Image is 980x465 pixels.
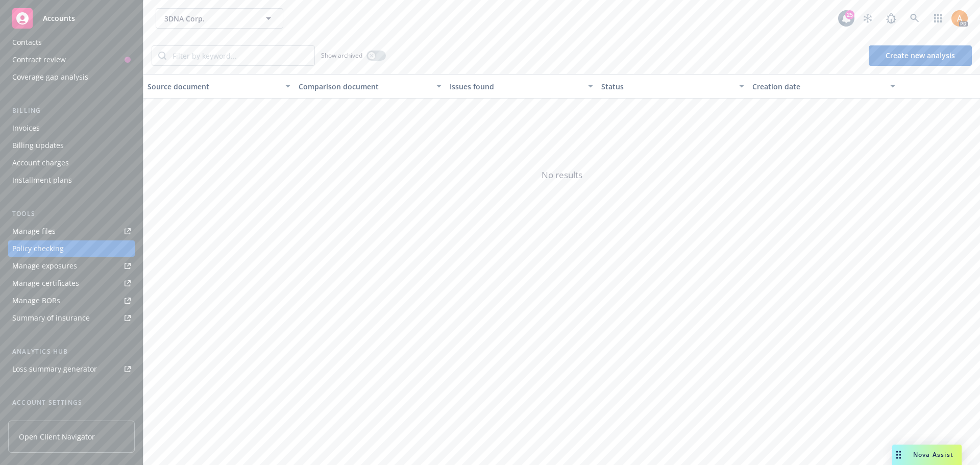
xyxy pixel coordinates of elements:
div: Installment plans [12,172,72,188]
div: Manage certificates [12,275,79,291]
div: 25 [845,10,854,19]
a: Report a Bug [881,8,901,29]
div: Manage files [12,223,56,239]
div: Account settings [8,398,135,408]
button: Nova Assist [892,445,962,465]
span: 3DNA Corp. [164,13,253,24]
span: Accounts [43,14,75,22]
span: Nova Assist [913,450,953,459]
div: Loss summary generator [12,361,97,377]
a: Loss summary generator [8,361,135,377]
a: Manage exposures [8,258,135,274]
a: Service team [8,412,135,428]
div: Coverage gap analysis [12,69,88,85]
a: Coverage gap analysis [8,69,135,85]
button: Status [597,74,748,99]
a: Manage certificates [8,275,135,291]
div: Service team [12,412,56,428]
button: Create new analysis [869,45,972,66]
div: Invoices [12,120,40,136]
div: Status [601,81,733,92]
a: Stop snowing [857,8,878,29]
a: Policy checking [8,240,135,257]
a: Accounts [8,4,135,33]
a: Switch app [928,8,948,29]
span: Show archived [321,51,362,60]
div: Comparison document [299,81,430,92]
div: Issues found [450,81,581,92]
div: Manage BORs [12,292,60,309]
div: Tools [8,209,135,219]
div: Manage exposures [12,258,77,274]
a: Account charges [8,155,135,171]
button: 3DNA Corp. [156,8,283,29]
div: Drag to move [892,445,905,465]
button: Creation date [748,74,899,99]
a: Contract review [8,52,135,68]
div: Account charges [12,155,69,171]
button: Comparison document [295,74,446,99]
div: Summary of insurance [12,310,90,326]
svg: Search [158,52,166,60]
div: Creation date [752,81,884,92]
a: Manage BORs [8,292,135,309]
a: Summary of insurance [8,310,135,326]
a: Billing updates [8,137,135,154]
span: No results [143,99,980,252]
div: Analytics hub [8,347,135,357]
div: Billing updates [12,137,64,154]
a: Invoices [8,120,135,136]
a: Installment plans [8,172,135,188]
img: photo [951,10,968,27]
div: Contacts [12,34,42,51]
input: Filter by keyword... [166,46,314,65]
a: Search [904,8,925,29]
a: Contacts [8,34,135,51]
button: Source document [143,74,295,99]
a: Manage files [8,223,135,239]
button: Issues found [446,74,597,99]
div: Source document [148,81,279,92]
span: Open Client Navigator [19,431,95,442]
div: Policy checking [12,240,64,257]
div: Contract review [12,52,66,68]
div: Billing [8,106,135,116]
